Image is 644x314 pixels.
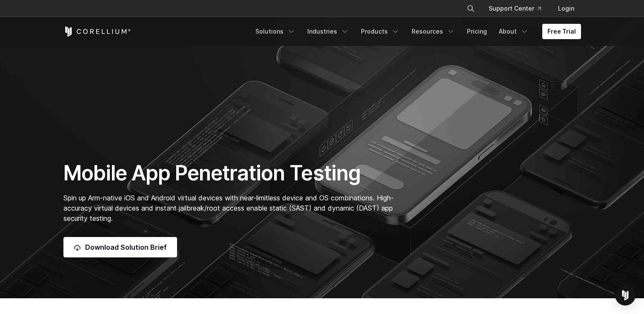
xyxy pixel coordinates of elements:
a: Login [551,1,581,16]
a: About [494,24,534,39]
a: Free Trial [542,24,581,39]
h1: Mobile App Penetration Testing [63,160,403,186]
div: Navigation Menu [456,1,581,16]
a: Support Center [482,1,548,16]
a: Products [356,24,405,39]
a: Download Solution Brief [63,237,177,257]
a: Pricing [462,24,492,39]
div: Open Intercom Messenger [615,285,635,305]
div: Navigation Menu [250,24,581,39]
a: Resources [406,24,460,39]
span: Download Solution Brief [85,242,167,252]
a: Corellium Home [63,26,131,37]
a: Industries [302,24,354,39]
a: Solutions [250,24,301,39]
span: Spin up Arm-native iOS and Android virtual devices with near-limitless device and OS combinations... [63,194,394,223]
button: Search [463,1,478,16]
